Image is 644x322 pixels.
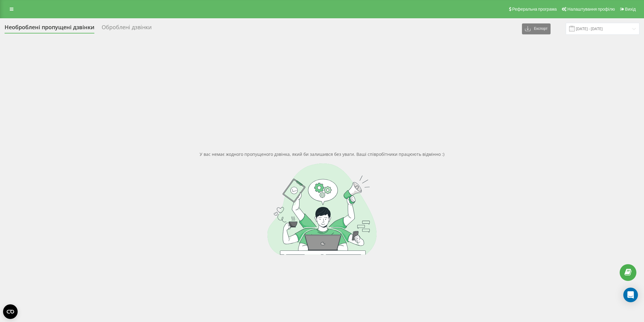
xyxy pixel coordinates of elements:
[522,23,551,34] button: Експорт
[625,7,636,12] span: Вихід
[567,7,615,12] span: Налаштування профілю
[623,288,638,302] div: Open Intercom Messenger
[5,24,94,33] div: Необроблені пропущені дзвінки
[102,24,152,33] div: Оброблені дзвінки
[3,304,18,319] button: Open CMP widget
[512,7,557,12] span: Реферальна програма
